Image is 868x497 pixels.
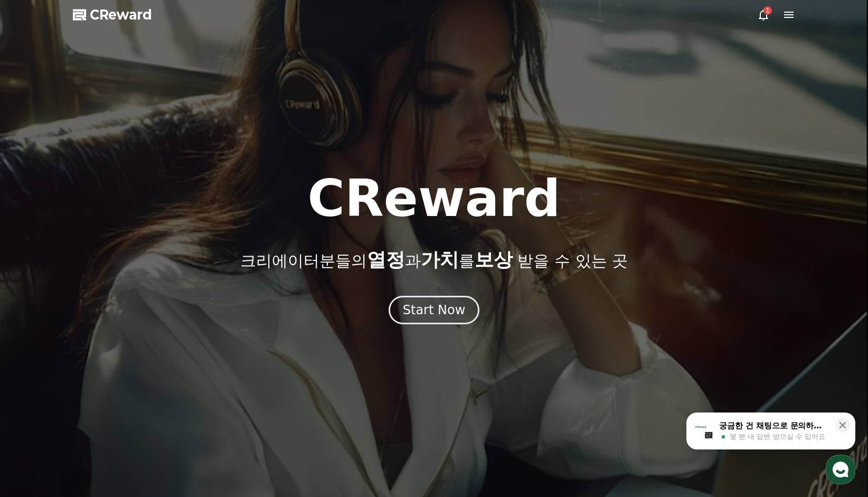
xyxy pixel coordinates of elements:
[403,302,466,318] div: Start Now
[90,6,152,23] span: CReward
[73,6,152,23] a: CReward
[421,249,459,270] span: 가치
[757,8,770,21] a: 1
[389,306,480,316] a: Start Now
[307,173,560,224] h1: CReward
[389,296,480,324] button: Start Now
[763,6,772,15] div: 1
[475,249,513,270] span: 보상
[367,249,405,270] span: 열정
[240,249,628,270] p: 크리에이터분들의 과 를 받을 수 있는 곳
